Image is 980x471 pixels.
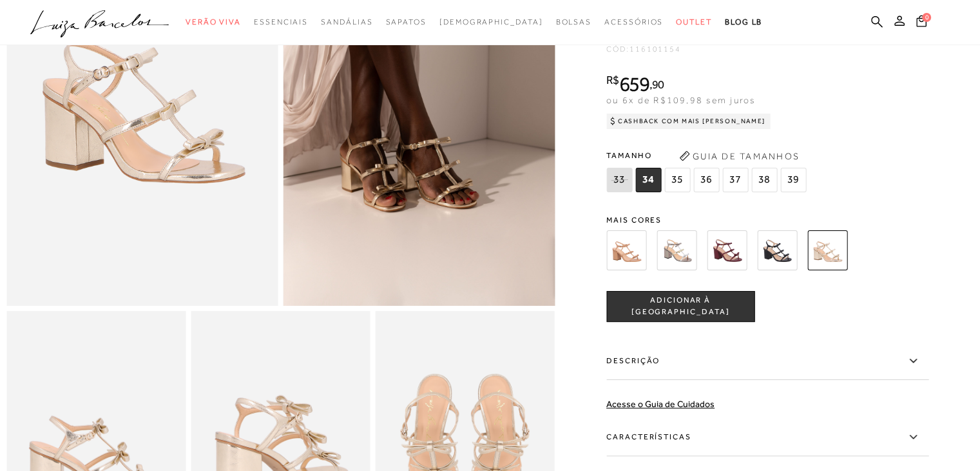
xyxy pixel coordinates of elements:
div: Cashback com Mais [PERSON_NAME] [606,114,771,129]
span: [DEMOGRAPHIC_DATA] [439,17,543,26]
span: 39 [780,168,806,192]
a: noSubCategoriesText [676,10,712,34]
span: 34 [635,168,661,192]
span: Sandálias [321,17,372,26]
a: BLOG LB [725,10,762,34]
button: ADICIONAR À [GEOGRAPHIC_DATA] [606,291,754,322]
span: 35 [664,168,690,192]
i: R$ [606,74,619,86]
img: SANDÁLIA SALTO BLOCO MÉDIO E LAÇOS EM METALIZADO DOURADO [807,230,847,270]
div: CÓD: [606,45,864,53]
a: noSubCategoriesText [385,10,426,34]
span: 36 [693,168,719,192]
span: BLOG LB [725,17,762,26]
img: SANDÁLIA SALTO BLOCO MÉDIO E LAÇOS EM COURO PRETO [757,230,797,270]
button: Guia de Tamanhos [675,146,803,166]
span: Tamanho [606,146,809,165]
span: Mais cores [606,216,928,224]
i: , [649,79,664,90]
span: 90 [652,77,664,91]
a: noSubCategoriesText [254,10,308,34]
label: Descrição [606,343,928,380]
span: 37 [722,168,748,192]
span: ou 6x de R$109,98 sem juros [606,95,755,105]
a: noSubCategoriesText [321,10,372,34]
img: SANDÁLIA SALTO BLOCO MÉDIO E LAÇOS EM COURO BEGE BLUSH [606,230,646,270]
span: ADICIONAR À [GEOGRAPHIC_DATA] [607,295,754,317]
a: noSubCategoriesText [555,10,591,34]
span: 0 [922,13,931,22]
span: 33 [606,168,632,192]
button: 0 [912,14,930,32]
span: Essenciais [254,17,308,26]
span: Acessórios [604,17,663,26]
span: Outlet [676,17,712,26]
span: Sapatos [385,17,426,26]
img: SANDÁLIA SALTO BLOCO MÉDIO E LAÇOS EM COURO MARSALA [707,230,747,270]
a: noSubCategoriesText [186,10,241,34]
span: 38 [751,168,777,192]
span: Verão Viva [186,17,241,26]
span: 116101154 [629,45,681,54]
span: Bolsas [555,17,591,26]
label: Características [606,419,928,456]
img: SANDÁLIA SALTO BLOCO MÉDIO E LAÇOS EM COURO COBRA METAL TITÂNIO [657,230,697,270]
a: Acesse o Guia de Cuidados [606,399,715,409]
a: noSubCategoriesText [439,10,543,34]
a: noSubCategoriesText [604,10,663,34]
span: 659 [619,72,649,95]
